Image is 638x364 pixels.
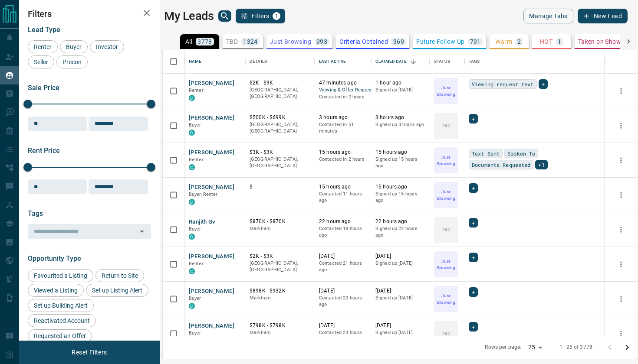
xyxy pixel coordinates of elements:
[315,49,371,74] div: Last Active
[189,183,234,192] button: [PERSON_NAME]
[28,55,54,68] div: Seller
[28,254,81,263] span: Opportunity Type
[189,287,234,296] button: [PERSON_NAME]
[375,149,425,156] p: 15 hours ago
[472,160,530,169] span: Documents Requested
[615,223,628,236] button: more
[472,253,475,262] span: +
[339,39,388,45] p: Criteria Obtained
[189,322,234,330] button: [PERSON_NAME]
[90,40,124,53] div: Investor
[435,258,457,271] p: Just Browsing
[226,39,238,45] p: TBD
[535,160,547,169] div: +1
[375,322,425,329] p: [DATE]
[189,114,234,122] button: [PERSON_NAME]
[250,121,310,135] p: [GEOGRAPHIC_DATA], [GEOGRAPHIC_DATA]
[375,191,425,204] p: Signed up 15 hours ago
[218,10,231,22] button: search button
[250,295,310,302] p: Markham
[185,39,192,45] p: All
[60,40,88,53] div: Buyer
[189,218,216,226] button: Ranjith Gv
[469,218,478,227] div: +
[63,43,85,50] span: Buyer
[578,9,628,23] button: New Lead
[28,84,59,92] span: Sale Price
[189,226,201,232] span: Buyer
[86,284,148,297] div: Set up Listing Alert
[250,49,267,74] div: Details
[28,329,92,342] div: Requested an Offer
[371,49,430,74] div: Claimed Date
[189,330,201,336] span: Buyer
[578,39,633,45] p: Taken on Showings
[136,225,148,237] button: Open
[28,209,43,218] span: Tags
[615,119,628,132] button: more
[319,225,367,239] p: Contacted 18 hours ago
[375,121,425,128] p: Signed up 3 hours ago
[316,39,327,45] p: 993
[250,253,310,260] p: $2K - $3K
[189,122,201,128] span: Buyer
[507,149,535,158] span: Spoken To
[435,188,457,201] p: Just Browsing
[189,234,195,240] div: condos.ca
[538,160,544,169] span: +1
[31,43,55,50] span: Renter
[28,9,151,19] h2: Filters
[319,87,367,94] span: Viewing & Offer Request
[615,258,628,271] button: more
[319,156,367,163] p: Contacted in 2 hours
[319,329,367,343] p: Contacted 23 hours ago
[442,122,450,129] p: TBD
[558,39,561,45] p: 1
[28,40,58,53] div: Renter
[517,39,521,45] p: 2
[435,84,457,97] p: Just Browsing
[189,130,195,136] div: condos.ca
[434,49,450,74] div: Status
[472,114,475,123] span: +
[393,39,404,45] p: 369
[250,79,310,87] p: $2K - $3K
[28,26,60,34] span: Lead Type
[375,87,425,94] p: Signed up [DATE]
[472,184,475,192] span: +
[495,39,512,45] p: Warm
[469,49,480,74] div: Tags
[250,114,310,121] p: $500K - $699K
[375,49,407,74] div: Claimed Date
[28,299,94,312] div: Set up Building Alert
[375,329,425,336] p: Signed up [DATE]
[273,13,280,19] span: 1
[615,84,628,97] button: more
[250,149,310,156] p: $3K - $3K
[469,253,478,262] div: +
[375,287,425,295] p: [DATE]
[375,156,425,169] p: Signed up 15 hours ago
[375,253,425,260] p: [DATE]
[189,268,195,274] div: condos.ca
[435,292,457,305] p: Just Browsing
[319,253,367,260] p: [DATE]
[469,322,478,331] div: +
[442,226,450,233] p: TBD
[66,345,112,360] button: Reset Filters
[243,39,258,45] p: 1324
[375,295,425,302] p: Signed up [DATE]
[319,79,367,87] p: 47 minutes ago
[472,149,500,158] span: Text Sent
[542,80,545,88] span: +
[615,327,628,340] button: more
[189,253,234,261] button: [PERSON_NAME]
[59,58,85,65] span: Precon
[189,88,204,93] span: Renter
[93,43,121,50] span: Investor
[319,322,367,329] p: [DATE]
[189,199,195,205] div: condos.ca
[470,39,481,45] p: 791
[95,269,144,282] div: Return to Site
[99,272,141,279] span: Return to Site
